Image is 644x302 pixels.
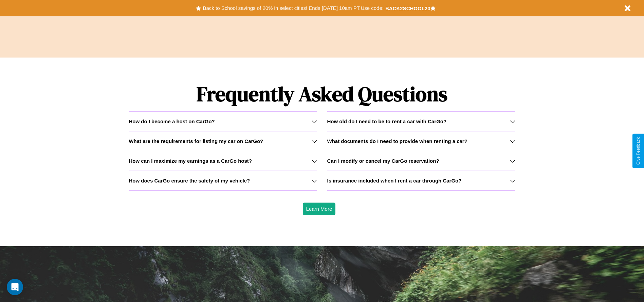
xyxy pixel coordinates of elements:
[327,178,462,184] h3: Is insurance included when I rent a car through CarGo?
[129,138,263,144] h3: What are the requirements for listing my car on CarGo?
[327,138,467,144] h3: What documents do I need to provide when renting a car?
[129,158,252,164] h3: How can I maximize my earnings as a CarGo host?
[327,158,439,164] h3: Can I modify or cancel my CarGo reservation?
[7,279,23,295] div: Open Intercom Messenger
[303,203,336,215] button: Learn More
[636,137,641,165] div: Give Feedback
[129,118,215,124] h3: How do I become a host on CarGo?
[327,118,447,124] h3: How old do I need to be to rent a car with CarGo?
[201,3,385,13] button: Back to School savings of 20% in select cities! Ends [DATE] 10am PT.Use code:
[129,178,250,184] h3: How does CarGo ensure the safety of my vehicle?
[129,77,515,111] h1: Frequently Asked Questions
[385,5,430,11] b: BACK2SCHOOL20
